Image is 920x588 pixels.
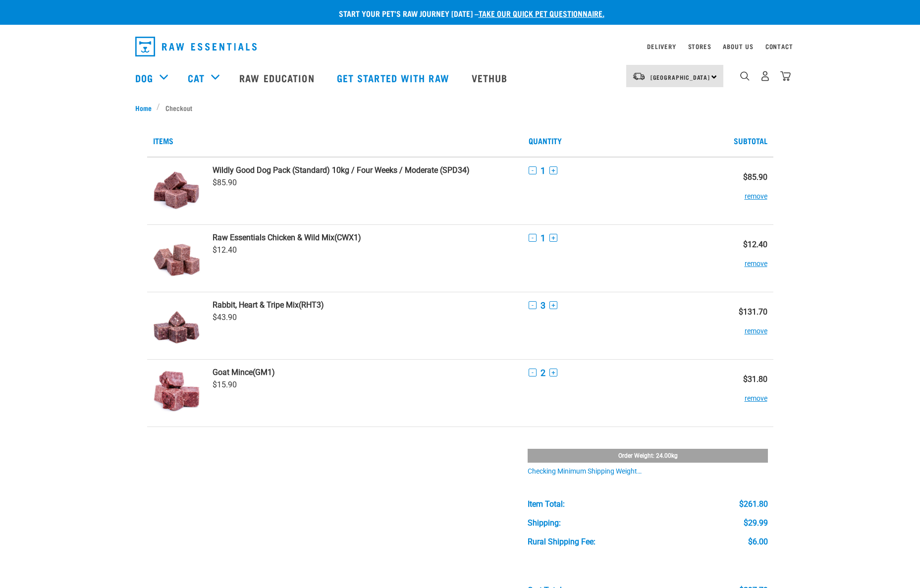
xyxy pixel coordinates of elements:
[213,178,237,187] span: $85.90
[135,70,153,85] a: Dog
[213,300,299,310] strong: Rabbit, Heart & Tripe Mix
[529,234,537,242] button: -
[688,45,711,48] a: Stores
[710,157,773,225] td: $85.90
[153,233,201,284] img: Raw Essentials Chicken & Wild Mix
[541,165,545,176] span: 1
[740,71,750,81] img: home-icon-1@2x.png
[188,70,205,85] a: Cat
[213,245,237,255] span: $12.40
[744,519,768,528] div: $29.99
[760,71,770,81] img: user.png
[745,384,767,403] button: remove
[710,224,773,292] td: $12.40
[528,500,565,509] div: Item Total:
[632,72,646,81] img: van-moving.png
[647,45,676,48] a: Delivery
[549,166,557,174] button: +
[710,359,773,427] td: $31.80
[528,537,595,546] div: Rural Shipping Fee:
[213,165,470,175] strong: Wildly Good Dog Pack (Standard) 10kg / Four Weeks / Moderate (SPD34)
[549,369,557,376] button: +
[213,368,253,377] strong: Goat Mince
[723,45,753,48] a: About Us
[213,165,516,175] a: Wildly Good Dog Pack (Standard) 10kg / Four Weeks / Moderate (SPD34)
[745,317,767,336] button: remove
[153,300,201,351] img: Rabbit, Heart & Tripe Mix
[153,368,201,419] img: Goat Mince
[650,75,710,79] span: [GEOGRAPHIC_DATA]
[135,103,157,113] a: Home
[213,313,237,322] span: $43.90
[541,233,545,243] span: 1
[213,368,516,377] a: Goat Mince(GM1)
[745,249,767,268] button: remove
[739,500,768,509] div: $261.80
[135,103,785,113] nav: breadcrumbs
[213,300,516,310] a: Rabbit, Heart & Tripe Mix(RHT3)
[229,58,326,98] a: Raw Education
[710,125,773,157] th: Subtotal
[213,233,516,242] a: Raw Essentials Chicken & Wild Mix(CWX1)
[745,182,767,201] button: remove
[765,45,793,48] a: Contact
[462,58,520,98] a: Vethub
[479,11,604,15] a: take our quick pet questionnaire.
[127,33,793,60] nav: dropdown navigation
[213,233,334,242] strong: Raw Essentials Chicken & Wild Mix
[147,125,523,157] th: Items
[541,368,545,378] span: 2
[528,468,768,476] div: Checking minimum shipping weight…
[528,519,561,528] div: Shipping:
[528,449,768,463] div: Order weight: 24.00kg
[135,37,257,56] img: Raw Essentials Logo
[327,58,462,98] a: Get started with Raw
[780,71,791,81] img: home-icon@2x.png
[153,165,201,216] img: Wildly Good Dog Pack (Standard)
[523,125,710,157] th: Quantity
[529,369,537,376] button: -
[529,301,537,309] button: -
[748,537,768,546] div: $6.00
[541,300,545,311] span: 3
[529,166,537,174] button: -
[213,380,237,389] span: $15.90
[549,234,557,242] button: +
[710,292,773,359] td: $131.70
[549,301,557,309] button: +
